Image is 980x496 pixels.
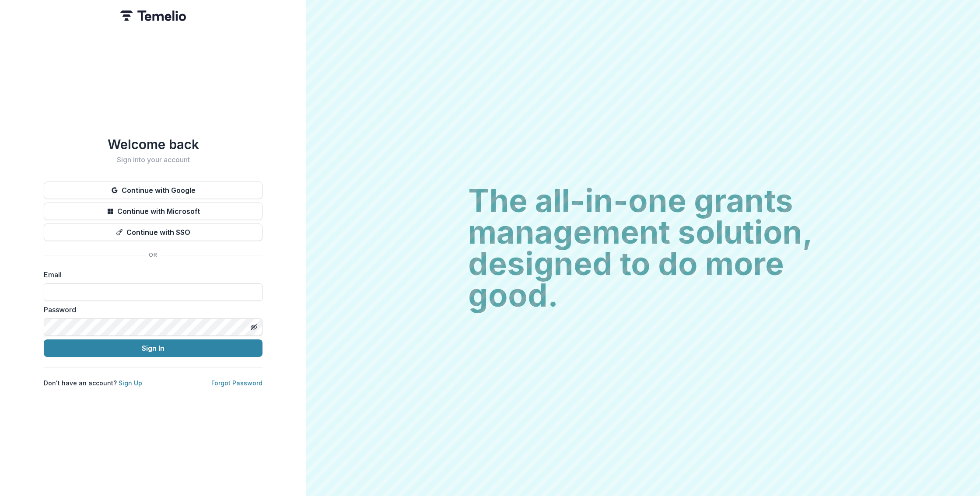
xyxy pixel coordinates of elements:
[44,339,262,357] button: Sign In
[119,379,142,387] a: Sign Up
[44,203,262,220] button: Continue with Microsoft
[44,304,257,315] label: Password
[44,224,262,241] button: Continue with SSO
[44,156,262,164] h2: Sign into your account
[44,182,262,199] button: Continue with Google
[211,379,262,387] a: Forgot Password
[44,269,257,280] label: Email
[44,378,142,388] p: Don't have an account?
[44,136,262,152] h1: Welcome back
[120,10,186,21] img: Temelio
[247,320,261,334] button: Toggle password visibility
